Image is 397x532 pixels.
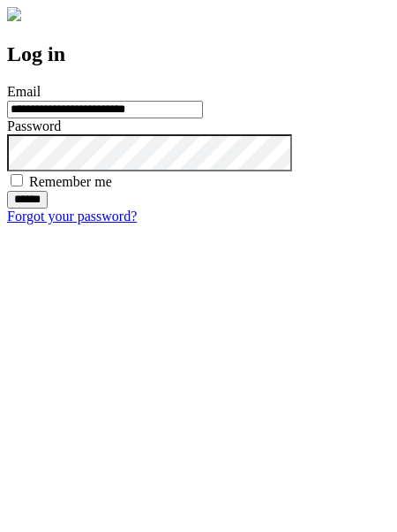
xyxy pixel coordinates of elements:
[29,174,112,189] label: Remember me
[7,209,137,224] a: Forgot your password?
[7,7,21,21] img: logo-4e3dc11c47720685a147b03b5a06dd966a58ff35d612b21f08c02c0306f2b779.png
[7,118,61,133] label: Password
[7,84,41,99] label: Email
[7,42,390,66] h2: Log in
